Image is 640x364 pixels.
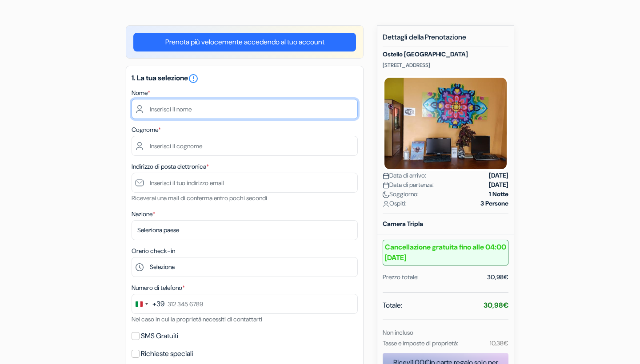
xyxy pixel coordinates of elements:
[132,73,358,84] h5: 1. La tua selezione
[132,294,358,314] input: 312 345 6789
[489,190,508,199] strong: 1 Notte
[132,173,358,193] input: Inserisci il tuo indirizzo email
[383,339,458,347] small: Tasse e imposte di proprietà:
[132,88,150,98] label: Nome
[383,328,413,336] small: Non incluso
[132,294,164,313] button: Change country, selected Italy (+39)
[132,162,209,171] label: Indirizzo di posta elettronica
[383,273,419,282] div: Prezzo totale:
[383,51,508,58] h5: Ostello [GEOGRAPHIC_DATA]
[383,300,402,311] span: Totale:
[133,33,356,51] a: Prenota più velocemente accedendo al tuo account
[383,199,407,208] span: Ospiti:
[383,201,389,207] img: user_icon.svg
[383,191,389,198] img: moon.svg
[489,171,508,180] strong: [DATE]
[383,220,423,228] b: Camera Tripla
[132,194,267,202] small: Riceverai una mail di conferma entro pochi secondi
[383,173,389,179] img: calendar.svg
[132,283,185,293] label: Numero di telefono
[132,246,175,256] label: Orario check-in
[383,33,508,47] h5: Dettagli della Prenotazione
[141,348,193,360] label: Richieste speciali
[383,240,508,265] b: Cancellazione gratuita fino alle 04:00 [DATE]
[487,273,508,282] div: 30,98€
[383,62,508,69] p: [STREET_ADDRESS]
[141,330,178,342] label: SMS Gratuiti
[188,73,199,84] i: error_outline
[490,339,508,347] small: 10,38€
[188,73,199,83] a: error_outline
[383,171,426,180] span: Data di arrivo:
[383,182,389,189] img: calendar.svg
[383,180,434,190] span: Data di partenza:
[383,190,419,199] span: Soggiorno:
[132,315,262,323] small: Nel caso in cui la proprietà necessiti di contattarti
[480,199,508,208] strong: 3 Persone
[132,136,358,156] input: Inserisci il cognome
[152,299,164,309] div: +39
[484,301,508,310] strong: 30,98€
[132,210,155,219] label: Nazione
[132,99,358,119] input: Inserisci il nome
[489,180,508,190] strong: [DATE]
[132,125,161,135] label: Cognome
